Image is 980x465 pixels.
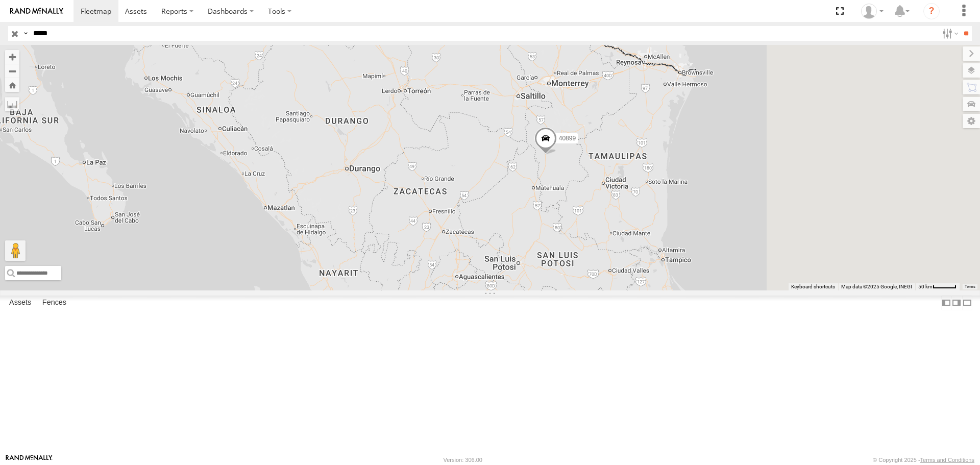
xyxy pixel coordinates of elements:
label: Assets [4,296,36,310]
label: Hide Summary Table [962,296,972,310]
label: Dock Summary Table to the Left [941,296,951,310]
a: Visit our Website [6,455,53,465]
i: ? [923,3,940,19]
label: Fences [37,296,71,310]
div: Caseta Laredo TX [857,4,887,19]
button: Zoom out [5,64,19,78]
img: rand-logo.svg [10,8,63,15]
label: Dock Summary Table to the Right [951,296,962,310]
button: Drag Pegman onto the map to open Street View [5,240,26,261]
a: Terms and Conditions [920,457,974,463]
button: Map Scale: 50 km per 43 pixels [915,283,960,290]
label: Search Query [21,26,30,41]
div: © Copyright 2025 - [873,457,974,463]
span: Map data ©2025 Google, INEGI [841,284,912,289]
span: 40899 [559,135,576,142]
label: Search Filter Options [938,26,960,41]
div: Version: 306.00 [444,457,482,463]
label: Map Settings [963,114,980,128]
button: Zoom in [5,50,19,64]
button: Keyboard shortcuts [791,283,835,290]
span: 50 km [918,284,933,289]
button: Zoom Home [5,78,19,92]
label: Measure [5,97,19,111]
a: Terms (opens in new tab) [965,284,975,288]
